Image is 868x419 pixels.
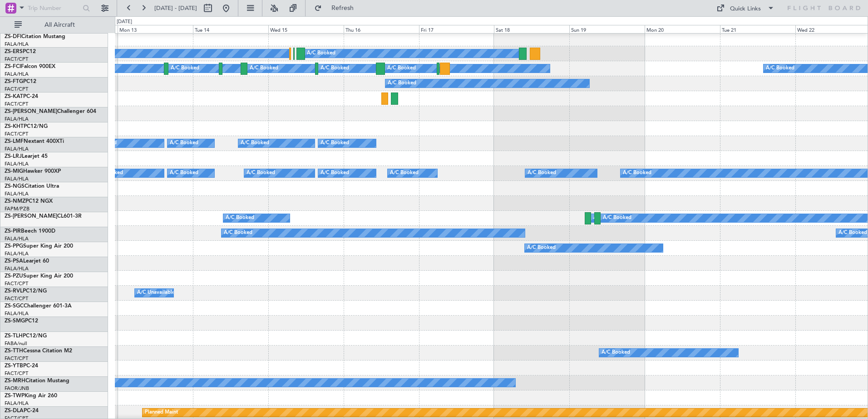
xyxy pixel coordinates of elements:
span: ZS-TLH [5,333,23,339]
div: A/C Booked [593,211,622,225]
button: Quick Links [712,1,779,15]
div: Thu 16 [344,25,419,33]
a: ZS-RVLPC12/NG [5,288,47,294]
a: FALA/HLA [5,146,29,152]
span: ZS-NGS [5,184,25,189]
div: A/C Booked [170,136,198,150]
span: ZS-[PERSON_NAME] [5,109,57,114]
div: A/C Booked [171,62,199,75]
a: ZS-SGCChallenger 601-3A [5,303,72,309]
a: ZS-NMZPC12 NGX [5,199,53,204]
a: FACT/CPT [5,101,28,107]
a: ZS-DFICitation Mustang [5,34,65,39]
div: Sun 19 [569,25,645,33]
span: ZS-YTB [5,363,23,369]
a: FALA/HLA [5,161,29,167]
a: ZS-[PERSON_NAME]Challenger 604 [5,109,96,114]
a: FALA/HLA [5,71,29,78]
div: A/C Booked [321,136,349,150]
a: FABA/null [5,340,27,347]
div: A/C Booked [388,77,416,90]
div: A/C Unavailable [137,286,175,300]
a: FALA/HLA [5,190,29,197]
a: FALA/HLA [5,310,29,317]
div: A/C Booked [390,166,419,180]
a: ZS-FTGPC12 [5,79,36,84]
div: A/C Booked [527,241,556,255]
a: FACT/CPT [5,280,28,287]
span: ZS-LMF [5,139,24,144]
span: ZS-FTG [5,79,23,84]
a: ZS-PSALearjet 60 [5,258,49,264]
a: ZS-NGSCitation Ultra [5,184,59,189]
a: FALA/HLA [5,400,29,407]
span: ZS-KHT [5,124,24,129]
a: FALA/HLA [5,250,29,257]
a: FACT/CPT [5,355,28,362]
div: Tue 21 [720,25,795,33]
span: ZS-ERS [5,49,23,54]
a: FALA/HLA [5,41,29,48]
div: Tue 14 [193,25,268,33]
a: FACT/CPT [5,86,28,93]
a: FAPM/PZB [5,205,30,212]
div: A/C Booked [247,166,275,180]
div: A/C Booked [603,211,631,225]
a: FALA/HLA [5,235,29,242]
a: ZS-PZUSuper King Air 200 [5,273,73,279]
div: A/C Booked [766,62,794,75]
a: FACT/CPT [5,131,28,137]
div: A/C Booked [250,62,278,75]
a: ZS-YTBPC-24 [5,363,38,369]
div: Sat 18 [494,25,569,33]
a: FACT/CPT [5,56,28,63]
span: ZS-PZU [5,273,23,279]
a: ZS-[PERSON_NAME]CL601-3R [5,214,82,219]
a: FALA/HLA [5,116,29,122]
a: ZS-FCIFalcon 900EX [5,64,55,69]
div: A/C Booked [528,166,556,180]
a: ZS-TWPKing Air 260 [5,393,57,399]
div: A/C Booked [321,62,349,75]
a: FACT/CPT [5,370,28,377]
a: ZS-KATPC-24 [5,94,38,99]
div: Fri 17 [419,25,494,33]
a: ZS-MIGHawker 900XP [5,169,61,174]
div: A/C Booked [241,136,269,150]
a: ZS-MRHCitation Mustang [5,378,69,384]
a: ZS-ERSPC12 [5,49,36,54]
div: A/C Booked [602,346,630,360]
a: FAOR/JNB [5,385,29,392]
span: ZS-DLA [5,408,24,414]
a: FALA/HLA [5,175,29,182]
a: ZS-PIRBeech 1900D [5,229,55,234]
div: A/C Booked [224,226,252,240]
span: ZS-FCI [5,64,21,69]
div: A/C Booked [838,226,867,240]
div: A/C Booked [387,62,416,75]
span: All Aircraft [24,22,96,28]
div: A/C Booked [170,166,198,180]
span: ZS-TTH [5,348,23,354]
div: [DATE] [117,18,132,26]
span: ZS-MIG [5,169,23,174]
div: Mon 13 [118,25,193,33]
span: ZS-PSA [5,258,23,264]
a: ZS-SMGPC12 [5,318,38,324]
a: ZS-KHTPC12/NG [5,124,48,129]
span: ZS-PIR [5,229,21,234]
button: All Aircraft [10,18,99,32]
span: ZS-KAT [5,94,23,99]
span: Refresh [324,5,362,11]
span: ZS-DFI [5,34,21,39]
a: ZS-TLHPC12/NG [5,333,47,339]
div: Mon 20 [645,25,720,33]
a: ZS-LRJLearjet 45 [5,154,48,159]
div: A/C Booked [623,166,651,180]
div: Quick Links [730,5,761,14]
span: [DATE] - [DATE] [154,4,197,12]
span: ZS-NMZ [5,199,25,204]
a: ZS-TTHCessna Citation M2 [5,348,72,354]
span: ZS-[PERSON_NAME] [5,214,57,219]
div: A/C Booked [226,211,254,225]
